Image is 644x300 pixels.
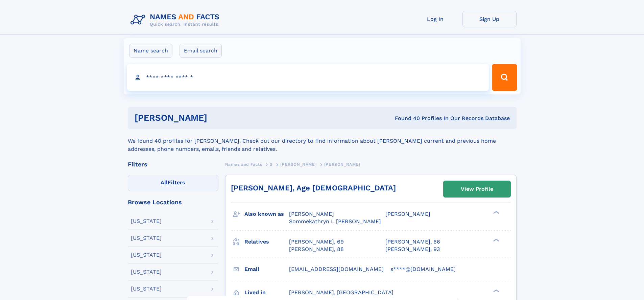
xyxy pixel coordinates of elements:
[289,211,334,217] span: [PERSON_NAME]
[492,238,500,242] div: ❯
[128,199,218,205] div: Browse Locations
[324,162,360,167] span: [PERSON_NAME]
[128,161,218,167] div: Filters
[289,218,381,225] span: Sommekathryn L [PERSON_NAME]
[462,11,517,27] a: Sign Up
[461,181,493,197] div: View Profile
[289,246,344,253] a: [PERSON_NAME], 88
[408,11,462,27] a: Log In
[180,44,222,58] label: Email search
[444,181,510,197] a: View Profile
[161,179,168,186] span: All
[280,160,316,168] a: [PERSON_NAME]
[127,64,489,91] input: search input
[289,238,344,246] a: [PERSON_NAME], 69
[129,44,172,58] label: Name search
[128,175,218,191] label: Filters
[492,64,517,91] button: Search Button
[385,211,430,217] span: [PERSON_NAME]
[270,160,273,168] a: S
[301,115,510,122] div: Found 40 Profiles In Our Records Database
[492,289,500,293] div: ❯
[289,266,384,272] span: [EMAIL_ADDRESS][DOMAIN_NAME]
[385,246,440,253] a: [PERSON_NAME], 93
[244,236,289,248] h3: Relatives
[128,129,517,153] div: We found 40 profiles for [PERSON_NAME]. Check out our directory to find information about [PERSON...
[128,11,225,29] img: Logo Names and Facts
[270,162,273,167] span: S
[289,289,393,296] span: [PERSON_NAME], [GEOGRAPHIC_DATA]
[131,235,162,241] div: [US_STATE]
[131,252,162,258] div: [US_STATE]
[244,287,289,298] h3: Lived in
[131,286,162,292] div: [US_STATE]
[135,114,301,122] h1: [PERSON_NAME]
[280,162,316,167] span: [PERSON_NAME]
[231,184,396,192] a: [PERSON_NAME], Age [DEMOGRAPHIC_DATA]
[131,218,162,224] div: [US_STATE]
[131,269,162,275] div: [US_STATE]
[244,208,289,220] h3: Also known as
[244,263,289,275] h3: Email
[225,160,262,168] a: Names and Facts
[492,210,500,215] div: ❯
[385,238,440,246] a: [PERSON_NAME], 66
